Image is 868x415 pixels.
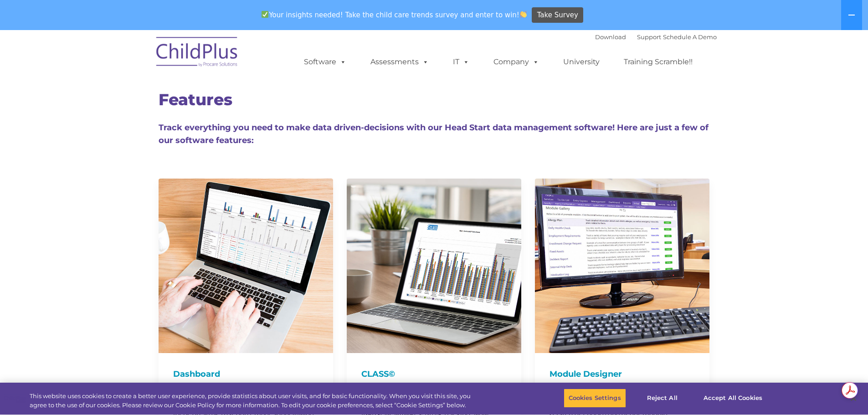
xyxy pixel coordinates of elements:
a: Company [484,53,548,71]
a: Assessments [361,53,438,71]
h4: CLASS© [361,368,507,380]
img: 👏 [520,11,527,18]
a: University [554,53,609,71]
a: Download [595,33,626,41]
a: Take Survey [532,7,583,23]
span: Features [159,90,232,109]
img: ✅ [262,11,268,18]
a: Software [295,53,355,71]
span: Take Survey [537,7,578,23]
h4: Dashboard [173,368,318,380]
span: Your insights needed! Take the child care trends survey and enter to win! [258,6,531,24]
span: Track everything you need to make data driven-decisions with our Head Start data management softw... [159,123,709,145]
img: Dash [159,179,333,353]
button: Reject All [634,389,691,408]
a: IT [444,53,478,71]
img: CLASS-750 [347,179,521,353]
a: Support [637,33,661,41]
a: Training Scramble!! [615,53,702,71]
button: Accept All Cookies [699,389,767,408]
button: Cookies Settings [564,389,626,408]
img: ModuleDesigner750 [535,179,709,353]
a: Schedule A Demo [663,33,717,41]
h4: Module Designer [550,368,695,380]
img: ChildPlus by Procare Solutions [152,31,243,76]
font: | [595,33,717,41]
div: This website uses cookies to create a better user experience, provide statistics about user visit... [30,392,478,410]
